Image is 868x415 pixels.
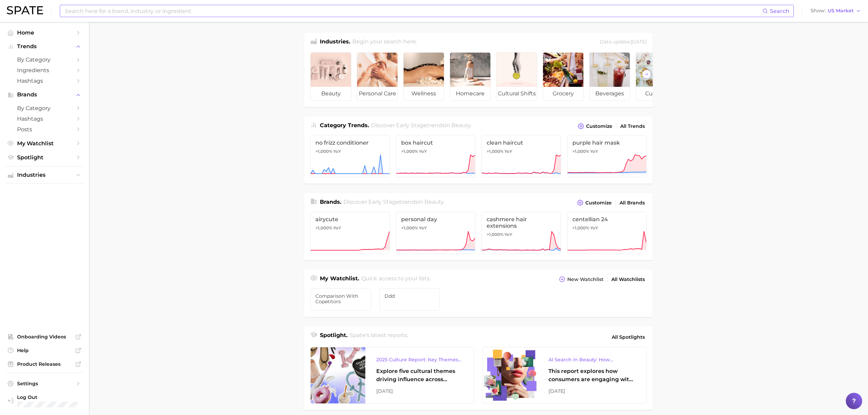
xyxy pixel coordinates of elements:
a: Product Releases [5,359,83,369]
a: by Category [5,103,83,113]
a: clean haircut>1,000% YoY [482,135,561,177]
span: Category Trends . [320,122,369,129]
div: This report explores how consumers are engaging with AI-powered search tools — and what it means ... [548,367,635,384]
h2: Spate's latest reports. [350,331,408,343]
a: wellness [403,52,444,101]
span: box haircut [401,139,471,146]
h2: Begin your search here. [352,38,417,47]
div: Explore five cultural themes driving influence across beauty, food, and pop culture. [376,367,463,384]
a: Settings [5,378,83,389]
a: Posts [5,124,83,135]
a: Help [5,345,83,356]
a: Hashtags [5,113,83,124]
span: >1,000% [315,149,332,154]
a: Home [5,27,83,38]
span: homecare [450,87,490,101]
a: personal care [357,52,398,101]
span: YoY [419,149,427,154]
span: beverages [589,87,630,101]
a: no frizz conditioner>1,000% YoY [310,135,390,177]
div: 2025 Culture Report: Key Themes That Are Shaping Consumer Demand [376,356,463,364]
span: Show [811,9,826,13]
span: ddd [384,293,435,299]
h1: Industries. [320,38,350,47]
span: >1,000% [315,225,332,230]
button: Trends [5,41,83,52]
a: culinary [636,52,677,101]
span: beauty [424,199,444,205]
input: Search here for a brand, industry, or ingredient [64,5,762,17]
a: All Trends [619,122,647,131]
a: ddd [379,288,440,311]
a: grocery [543,52,584,101]
h1: Spotlight. [320,331,348,343]
span: YoY [419,225,427,231]
span: All Trends [620,123,645,129]
a: My Watchlist [5,138,83,149]
span: beauty [311,87,351,101]
a: cashmere hair extensions>1,000% YoY [482,212,561,254]
span: >1,000% [401,149,418,154]
span: comparison with copetitors [315,293,366,304]
span: US Market [828,9,854,13]
span: Onboarding Videos [17,334,72,340]
a: All Watchlists [610,275,647,284]
span: All Watchlists [611,277,645,282]
span: YoY [590,149,598,154]
span: Hashtags [17,116,72,122]
h1: My Watchlist. [320,275,359,284]
span: Discover Early Stage brands in . [343,199,445,205]
a: Hashtags [5,76,83,86]
a: beverages [589,52,630,101]
button: Industries [5,170,83,180]
button: ShowUS Market [809,6,863,15]
span: YoY [333,225,341,231]
span: Help [17,347,72,353]
button: Customize [576,121,614,131]
span: Industries [17,172,72,178]
a: Ingredients [5,65,83,76]
a: purple hair mask>1,000% YoY [567,135,647,177]
div: [DATE] [548,387,635,395]
a: comparison with copetitors [310,288,371,311]
span: Product Releases [17,361,72,367]
span: Hashtags [17,78,72,84]
button: New Watchlist [557,275,605,284]
span: Brands [17,92,72,98]
span: centellian 24 [572,216,642,223]
span: All Brands [620,200,645,206]
span: Settings [17,380,72,387]
span: All Spotlights [612,333,645,341]
a: airycute>1,000% YoY [310,212,390,254]
span: clean haircut [487,139,556,146]
span: New Watchlist [567,277,603,282]
span: Brands . [320,199,341,205]
h2: Quick access to your lists. [361,275,431,284]
button: Brands [5,90,83,100]
span: personal day [401,216,471,223]
div: AI Search in Beauty: How Consumers Are Using ChatGPT vs. Google Search [548,356,635,364]
span: Spotlight [17,154,72,161]
span: beauty [451,122,471,129]
span: by Category [17,56,72,63]
span: >1,000% [572,225,589,230]
span: Ingredients [17,67,72,73]
span: YoY [504,149,512,154]
span: >1,000% [487,149,503,154]
span: cultural shifts [497,87,537,101]
button: Scroll Right [642,70,651,79]
a: box haircut>1,000% YoY [396,135,476,177]
span: grocery [543,87,583,101]
span: Customize [585,200,612,206]
a: cultural shifts [496,52,537,101]
span: personal care [357,87,397,101]
a: personal day>1,000% YoY [396,212,476,254]
div: [DATE] [376,387,463,395]
span: Log Out [17,394,82,400]
span: Home [17,29,72,36]
span: Trends [17,43,72,50]
span: cashmere hair extensions [487,216,556,229]
span: Discover Early Stage trends in . [371,122,472,129]
a: homecare [450,52,491,101]
a: 2025 Culture Report: Key Themes That Are Shaping Consumer DemandExplore five cultural themes driv... [310,347,474,404]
